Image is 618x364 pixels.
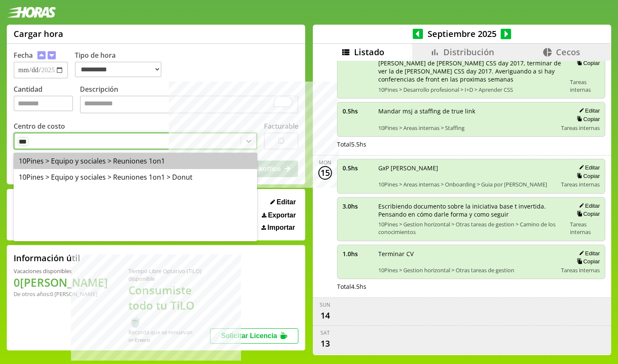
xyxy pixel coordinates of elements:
[135,336,150,344] b: Enero
[337,282,606,291] div: Total 4.5 hs
[378,202,564,218] span: Escribiendo documento sobre la iniciativa base t invertida. Pensando en cómo darle forma y como s...
[378,220,564,236] span: 10Pines > Gestion horizontal > Otras tareas de gestion > Camino de los conocimientos
[378,266,556,274] span: 10Pines > Gestion horizontal > Otras tareas de gestion
[343,202,372,210] span: 3.0 hs
[14,267,108,275] div: Vacaciones disponibles
[378,86,564,93] span: 10Pines > Desarrollo profesional > I+D > Aprender CSS
[378,181,556,188] span: 10Pines > Areas internas > Onboarding > Guia por [PERSON_NAME]
[576,107,600,114] button: Editar
[378,124,556,132] span: 10Pines > Areas internas > Staffing
[561,181,600,188] span: Tareas internas
[378,164,556,172] span: GxP [PERSON_NAME]
[14,169,257,185] div: 10Pines > Equipo y sociales > Reuniones 1on1 > Donut
[318,166,332,180] div: 15
[14,85,80,116] label: Cantidad
[14,290,108,298] div: De otros años: 0 [PERSON_NAME]
[574,59,600,67] button: Copiar
[343,250,372,258] span: 1.0 hs
[75,62,162,77] select: Tipo de hora
[14,275,108,290] h1: 0 [PERSON_NAME]
[343,164,372,172] span: 0.5 hs
[423,28,501,40] span: Septiembre 2025
[80,85,298,116] label: Descripción
[319,159,331,166] div: Mon
[574,172,600,180] button: Copiar
[561,266,600,274] span: Tareas internas
[210,328,298,344] button: Solicitar Licencia
[268,212,296,219] span: Exportar
[14,51,33,60] label: Fecha
[267,224,295,231] span: Importar
[574,258,600,265] button: Copiar
[221,332,277,339] span: Solicitar Licencia
[318,336,332,350] div: 13
[576,164,600,171] button: Editar
[570,78,600,93] span: Tareas internas
[378,51,564,83] span: Continuo aprendiendo sobre Writing modes. Ver [PERSON_NAME] de [PERSON_NAME] CSS day 2017, termin...
[576,250,600,257] button: Editar
[128,267,210,282] div: Tiempo Libre Optativo (TiLO) disponible
[128,328,210,344] div: Recordá que se renuevan en
[264,121,298,131] label: Facturable
[277,198,296,206] span: Editar
[337,140,606,148] div: Total 5.5 hs
[378,107,556,115] span: Mandar msj a staffing de true link
[570,220,600,236] span: Tareas internas
[574,116,600,123] button: Copiar
[561,124,600,132] span: Tareas internas
[574,210,600,217] button: Copiar
[354,46,384,58] span: Listado
[14,121,65,131] label: Centro de costo
[320,329,330,336] div: Sat
[268,198,298,206] button: Editar
[14,96,73,111] input: Cantidad
[14,153,257,169] div: 10Pines > Equipo y sociales > Reuniones 1on1
[14,28,63,40] h1: Cargar hora
[318,308,332,322] div: 14
[14,252,80,264] h2: Información útil
[556,46,580,58] span: Cecos
[128,282,210,328] h1: Consumiste todo tu TiLO 🍵
[80,96,298,113] textarea: To enrich screen reader interactions, please activate Accessibility in Grammarly extension settings
[343,107,372,115] span: 0.5 hs
[7,7,56,18] img: logotipo
[576,202,600,209] button: Editar
[378,250,556,258] span: Terminar CV
[320,301,330,308] div: Sun
[443,46,494,58] span: Distribución
[75,51,168,79] label: Tipo de hora
[313,61,611,354] div: scrollable content
[259,211,298,220] button: Exportar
